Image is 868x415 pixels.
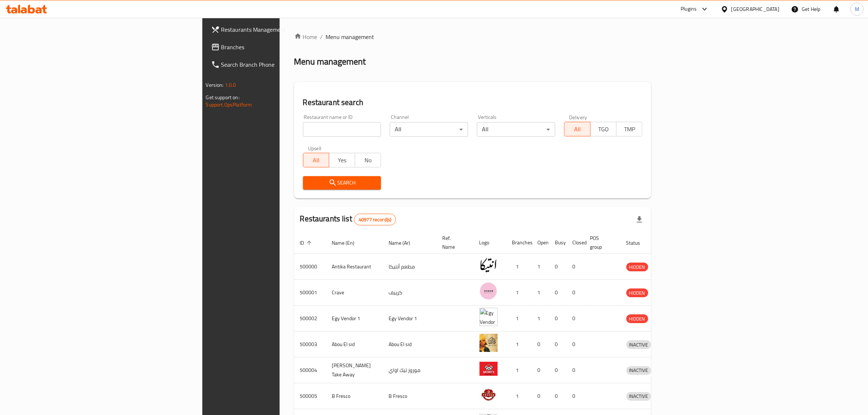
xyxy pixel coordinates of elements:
td: 0 [567,331,584,357]
span: INACTIVE [626,392,651,400]
td: 1 [506,331,532,357]
td: 1 [506,357,532,383]
div: INACTIVE [626,392,651,401]
td: 0 [549,280,567,306]
div: Total records count [354,214,396,225]
div: All [477,122,555,137]
td: Egy Vendor 1 [383,306,437,331]
td: 1 [506,383,532,409]
span: All [306,155,326,166]
td: 1 [506,280,532,306]
td: كرييف [383,280,437,306]
td: 1 [506,254,532,280]
span: Branches [221,43,342,51]
td: 0 [532,383,549,409]
td: 1 [506,306,532,331]
td: [PERSON_NAME] Take Away [326,357,383,383]
span: Name (En) [332,238,364,247]
td: Abou El sid [383,331,437,357]
td: 1 [532,280,549,306]
td: B Fresco [326,383,383,409]
h2: Restaurants list [300,213,396,225]
td: 0 [549,383,567,409]
div: Plugins [681,5,697,13]
button: All [303,153,329,167]
div: INACTIVE [626,340,651,349]
img: Abou El sid [479,334,498,352]
span: HIDDEN [626,289,648,297]
td: 0 [567,306,584,331]
span: 1.0.0 [225,80,236,90]
span: Name (Ar) [389,238,420,247]
td: 0 [567,383,584,409]
td: Crave [326,280,383,306]
td: 1 [532,306,549,331]
td: 0 [549,357,567,383]
td: B Fresco [383,383,437,409]
span: No [358,155,378,166]
span: Version: [206,80,224,90]
th: Open [532,232,549,254]
span: Ref. Name [443,234,465,251]
td: موروز تيك اواي [383,357,437,383]
div: All [390,122,468,137]
a: Support.OpsPlatform [206,100,252,109]
span: Restaurants Management [221,25,342,34]
label: Upsell [308,146,322,151]
span: 40977 record(s) [354,216,396,223]
span: M [855,5,859,13]
span: ID [300,238,314,247]
th: Closed [567,232,584,254]
label: Delivery [569,115,587,120]
img: Moro's Take Away [479,360,498,378]
span: POS group [590,234,612,251]
span: Get support on: [206,93,240,102]
td: Abou El sid [326,331,383,357]
div: INACTIVE [626,366,651,375]
div: Export file [631,211,648,228]
td: 0 [549,254,567,280]
td: 0 [567,254,584,280]
th: Logo [474,232,506,254]
span: HIDDEN [626,315,648,323]
img: Egy Vendor 1 [479,308,498,326]
img: B Fresco [479,385,498,404]
input: Search for restaurant name or ID.. [303,122,381,137]
span: TGO [593,124,614,135]
span: Status [626,238,650,247]
td: 0 [549,331,567,357]
button: Search [303,176,381,190]
th: Busy [549,232,567,254]
a: Restaurants Management [205,21,347,38]
span: All [567,124,587,135]
td: 0 [567,357,584,383]
button: TGO [590,122,616,136]
img: Crave [479,282,498,300]
span: Menu management [326,32,374,41]
span: TMP [619,124,639,135]
th: Branches [506,232,532,254]
td: Egy Vendor 1 [326,306,383,331]
span: Yes [332,155,352,166]
h2: Restaurant search [303,97,643,108]
span: HIDDEN [626,263,648,271]
a: Branches [205,38,347,56]
div: [GEOGRAPHIC_DATA] [731,5,779,13]
td: 0 [532,357,549,383]
td: 0 [549,306,567,331]
button: Yes [329,153,355,167]
td: مطعم أنتيكا [383,254,437,280]
button: TMP [616,122,642,136]
button: No [355,153,381,167]
span: Search Branch Phone [221,60,342,69]
div: HIDDEN [626,314,648,323]
td: 0 [532,331,549,357]
span: Search [309,178,375,187]
h2: Menu management [294,56,366,67]
a: Search Branch Phone [205,56,347,73]
button: All [564,122,590,136]
img: Antika Restaurant [479,256,498,274]
td: Antika Restaurant [326,254,383,280]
